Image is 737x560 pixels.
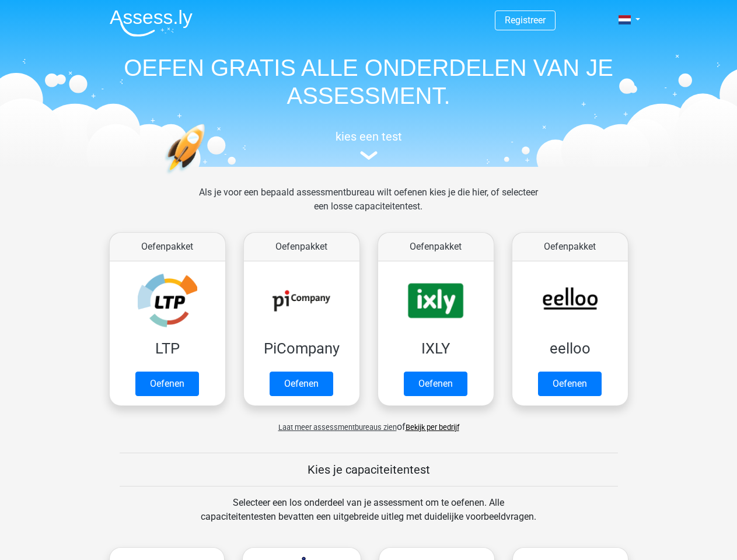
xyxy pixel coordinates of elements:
[360,151,378,160] img: assessment
[100,129,637,143] h5: kies een test
[404,372,467,396] a: Oefenen
[406,423,459,432] a: Bekijk per bedrijf
[190,185,547,228] div: Als je voor een bepaald assessmentbureau wilt oefenen kies je die hier, of selecteer een losse ca...
[190,496,547,538] div: Selecteer een los onderdeel van je assessment om te oefenen. Alle capaciteitentesten bevatten een...
[270,372,333,396] a: Oefenen
[135,372,199,396] a: Oefenen
[100,129,637,160] a: kies een test
[538,372,602,396] a: Oefenen
[100,411,637,434] div: of
[505,15,546,26] a: Registreer
[165,124,250,229] img: oefenen
[278,423,397,432] span: Laat meer assessmentbureaus zien
[100,54,637,110] h1: OEFEN GRATIS ALLE ONDERDELEN VAN JE ASSESSMENT.
[120,463,618,477] h5: Kies je capaciteitentest
[110,9,193,37] img: Assessly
